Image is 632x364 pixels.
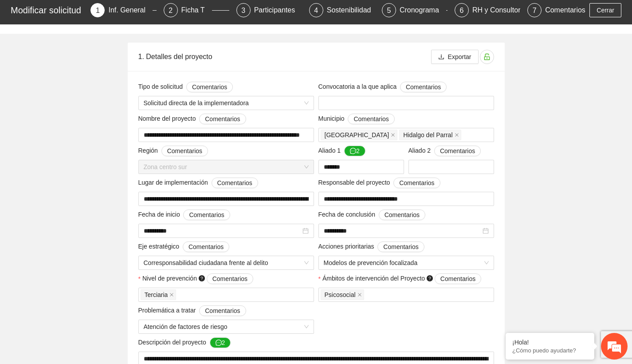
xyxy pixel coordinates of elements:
span: Problemática a tratar [138,305,246,316]
span: 4 [314,7,318,14]
span: Aliado 2 [408,146,481,156]
div: Cronograma [400,3,446,17]
span: Cerrar [597,5,614,15]
button: Nivel de prevención question-circle [207,273,253,284]
span: Responsable del proyecto [318,178,440,188]
button: Aliado 1 [344,146,365,156]
div: 4Sostenibilidad [309,3,375,17]
button: Responsable del proyecto [393,178,440,188]
span: 7 [533,7,537,14]
span: Comentarios [406,82,441,92]
span: Comentarios [440,146,475,156]
span: Eje estratégico [138,241,230,252]
span: Comentarios [385,210,420,220]
span: Lugar de implementación [138,178,258,188]
span: Zona centro sur [144,160,309,174]
span: Municipio [318,114,395,124]
span: Hidalgo del Parral [403,130,452,140]
button: Problemática a tratar [199,305,246,316]
div: Minimizar ventana de chat en vivo [145,4,167,26]
div: Participantes [254,3,302,17]
span: Psicosocial [321,289,364,300]
button: Descripción del proyecto [210,337,231,348]
span: close [357,293,362,297]
span: 2 [169,7,173,14]
button: Región [161,146,208,156]
span: Comentarios [353,114,389,124]
div: 5Cronograma [382,3,448,17]
button: Lugar de implementación [212,178,258,188]
p: ¿Cómo puedo ayudarte? [512,347,588,354]
div: RH y Consultores [472,3,535,17]
span: [GEOGRAPHIC_DATA] [325,130,389,140]
span: Comentarios [205,114,240,124]
span: close [455,133,459,137]
div: Sostenibilidad [327,3,378,17]
span: 5 [387,7,391,14]
span: Nivel de prevención [142,273,253,284]
button: Convocatoria a la que aplica [400,82,447,92]
span: close [169,293,174,297]
span: Terciaria [145,290,168,300]
span: Comentarios [440,274,475,284]
span: Modelos de prevención focalizada [324,256,489,269]
span: Psicosocial [325,290,356,300]
span: Nombre del proyecto [138,114,246,124]
div: 3Participantes [236,3,302,17]
span: Ámbitos de intervención del Proyecto [322,273,481,284]
button: Acciones prioritarias [377,241,424,252]
span: Estamos en línea. [51,119,122,208]
div: 2Ficha T [164,3,229,17]
button: downloadExportar [431,50,479,64]
button: Cerrar [589,3,621,17]
div: 7Comentarios [527,3,585,17]
button: Tipo de solicitud [186,82,233,92]
div: ¡Hola! [512,339,588,346]
div: Chatee con nosotros ahora [46,45,149,57]
span: unlock [480,53,494,60]
button: unlock [480,50,494,64]
span: Comentarios [399,178,434,188]
button: Nombre del proyecto [199,114,246,124]
span: Comentarios [205,306,240,316]
span: Solicitud directa de la implementadora [144,96,309,110]
span: message [350,148,356,155]
span: Comentarios [188,242,224,252]
span: 1 [96,7,100,14]
span: message [216,340,222,347]
span: download [438,54,444,61]
button: Ámbitos de intervención del Proyecto question-circle [435,273,481,284]
button: Aliado 2 [434,146,481,156]
span: Fecha de inicio [138,210,230,220]
div: Comentarios [545,3,585,17]
span: Corresponsabilidad ciudadana frente al delito [144,256,309,269]
div: Modificar solicitud [11,3,85,17]
button: Eje estratégico [183,241,229,252]
span: Atención de factores de riesgo [144,320,309,333]
button: Municipio [348,114,394,124]
button: Fecha de conclusión [379,210,425,220]
span: Chihuahua [321,130,398,140]
span: Comentarios [383,242,418,252]
span: 3 [241,7,245,14]
textarea: Escriba su mensaje y pulse “Intro” [4,242,169,273]
span: question-circle [199,275,205,281]
span: close [391,133,395,137]
span: Comentarios [189,210,224,220]
span: Descripción del proyecto [138,337,231,348]
span: Hidalgo del Parral [399,130,461,140]
span: Comentarios [167,146,202,156]
span: Exportar [448,52,471,62]
div: 1. Detalles del proyecto [138,44,431,69]
div: 6RH y Consultores [455,3,520,17]
span: question-circle [427,275,433,281]
span: Terciaria [141,289,177,300]
span: Comentarios [192,82,227,92]
span: 6 [460,7,464,14]
div: 1Inf. General [90,3,156,17]
span: Convocatoria a la que aplica [318,82,447,92]
span: Comentarios [212,274,247,284]
span: Tipo de solicitud [138,82,233,92]
span: Comentarios [217,178,252,188]
div: Ficha T [181,3,212,17]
